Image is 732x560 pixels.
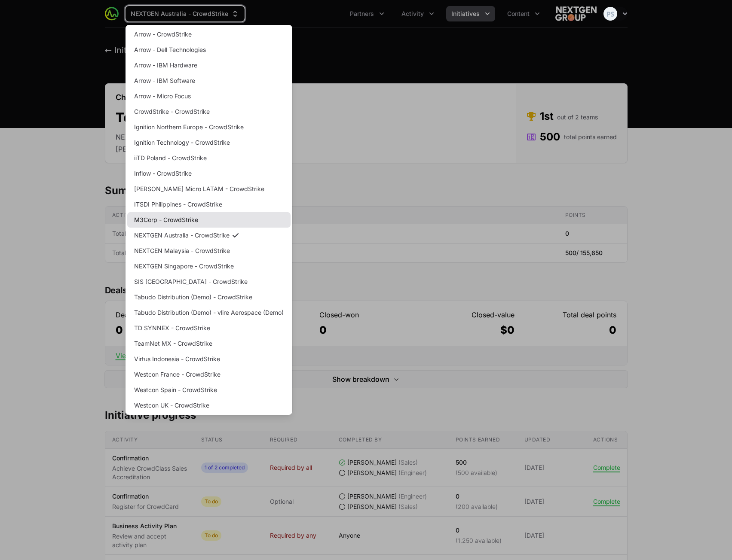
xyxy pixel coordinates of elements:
div: Main navigation [119,6,545,21]
img: Peter Spillane [603,7,617,21]
a: Inflow - CrowdStrike [127,166,291,181]
a: NEXTGEN Malaysia - CrowdStrike [127,243,291,259]
a: Westcon Spain - CrowdStrike [127,382,291,398]
a: SIS [GEOGRAPHIC_DATA] - CrowdStrike [127,274,291,289]
a: Arrow - IBM Hardware [127,58,291,73]
a: Arrow - Micro Focus [127,88,291,104]
a: Tabudo Distribution (Demo) - CrowdStrike [127,289,291,305]
a: Arrow - Dell Technologies [127,42,291,58]
a: Tabudo Distribution (Demo) - vlire Aerospace (Demo) [127,305,291,320]
a: Arrow - CrowdStrike [127,27,291,42]
a: Ignition Northern Europe - CrowdStrike [127,119,291,135]
a: TD SYNNEX - CrowdStrike [127,320,291,336]
a: ITSDI Philippines - CrowdStrike [127,197,291,212]
a: Westcon UK - CrowdStrike [127,398,291,413]
div: Supplier switch menu [126,6,245,21]
a: [PERSON_NAME] Micro LATAM - CrowdStrike [127,181,291,197]
a: NEXTGEN Australia - CrowdStrike [127,228,291,243]
a: Arrow - IBM Software [127,73,291,88]
a: TeamNet MX - CrowdStrike [127,336,291,351]
a: Virtus Indonesia - CrowdStrike [127,351,291,367]
a: M3Corp - CrowdStrike [127,212,291,228]
a: iiTD Poland - CrowdStrike [127,150,291,166]
a: Westcon France - CrowdStrike [127,367,291,382]
a: Ignition Technology - CrowdStrike [127,135,291,150]
a: NEXTGEN Singapore - CrowdStrike [127,259,291,274]
a: CrowdStrike - CrowdStrike [127,104,291,119]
